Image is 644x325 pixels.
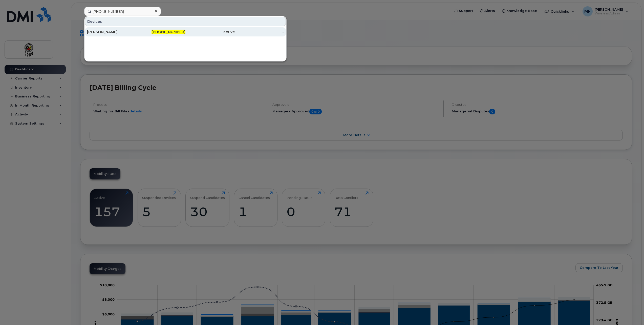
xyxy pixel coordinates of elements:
[87,29,136,34] div: [PERSON_NAME]
[152,30,185,34] span: [PHONE_NUMBER]
[85,27,286,36] a: [PERSON_NAME][PHONE_NUMBER]active-
[185,29,235,34] div: active
[235,29,284,34] div: -
[85,17,286,26] div: Devices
